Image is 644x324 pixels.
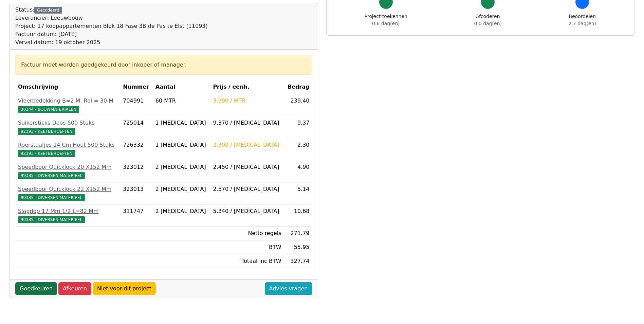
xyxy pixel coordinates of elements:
div: 2.300 / [MEDICAL_DATA] [213,141,281,149]
div: Project toekennen [365,13,407,27]
div: 2.450 / [MEDICAL_DATA] [213,163,281,171]
a: Afkeuren [58,282,91,295]
div: 60 MTR [155,97,208,105]
div: Verval datum: 19 oktober 2025 [15,38,208,47]
div: Status: [15,6,208,47]
div: Project: 17 koopappartementen Blok 18 Fase 3B de Pas te Elst (11093) [15,22,208,30]
td: 271.79 [284,227,312,240]
a: Speedboor Quicklock 22 X152 Mm99385 - DIVERSEN MATERIEEL [18,185,117,201]
div: Afcoderen [474,13,502,27]
div: Factuur datum: [DATE] [15,30,208,38]
td: 55.95 [284,240,312,254]
a: Slagdop 17 Mm 1/2 L=82 Mm99385 - DIVERSEN MATERIEEL [18,207,117,223]
td: 239.40 [284,94,312,116]
div: 2 [MEDICAL_DATA] [155,163,208,171]
td: 5.14 [284,182,312,204]
td: 725014 [120,116,153,138]
span: 0.0 dag(en) [474,21,502,26]
div: 2 [MEDICAL_DATA] [155,207,208,215]
td: 726332 [120,138,153,160]
div: 3.990 / MTR [213,97,281,105]
td: 704991 [120,94,153,116]
div: Speedboor Quicklock 22 X152 Mm [18,185,117,193]
span: 99385 - DIVERSEN MATERIEEL [18,216,85,223]
td: 4.90 [284,160,312,182]
td: Totaal inc BTW [210,254,284,268]
th: Bedrag [284,80,312,94]
td: Netto regels [210,227,284,240]
span: 92393 - KEETBEHOEFTEN [18,128,75,135]
div: Vloerbedekking B=2 M, Rol = 30 M [18,97,117,105]
a: Vloerbedekking B=2 M, Rol = 30 M30144 - BOUWMATERIALEN [18,97,117,113]
th: Prijs / eenh. [210,80,284,94]
th: Omschrijving [15,80,120,94]
td: 9.37 [284,116,312,138]
div: 9.370 / [MEDICAL_DATA] [213,119,281,127]
td: 311747 [120,204,153,227]
td: 327.74 [284,254,312,268]
td: 10.68 [284,204,312,227]
div: 2 [MEDICAL_DATA] [155,185,208,193]
div: Beoordelen [569,13,596,27]
a: Roerstaafjes 14 Cm Hout 500 Stuks92393 - KEETBEHOEFTEN [18,141,117,157]
span: 92393 - KEETBEHOEFTEN [18,150,75,157]
th: Nummer [120,80,153,94]
th: Aantal [153,80,210,94]
div: Speedboor Quicklock 20 X152 Mm [18,163,117,171]
span: 99385 - DIVERSEN MATERIEEL [18,194,85,201]
div: Slagdop 17 Mm 1/2 L=82 Mm [18,207,117,215]
a: Goedkeuren [15,282,57,295]
div: Gecodeerd [34,7,62,14]
span: 0.6 dag(en) [372,21,400,26]
a: Speedboor Quicklock 20 X152 Mm99385 - DIVERSEN MATERIEEL [18,163,117,179]
div: 5.340 / [MEDICAL_DATA] [213,207,281,215]
a: Suikersticks Doos 500 Stuks92393 - KEETBEHOEFTEN [18,119,117,135]
a: Advies vragen [265,282,312,295]
div: 1 [MEDICAL_DATA] [155,141,208,149]
div: Roerstaafjes 14 Cm Hout 500 Stuks [18,141,117,149]
td: BTW [210,240,284,254]
span: 30144 - BOUWMATERIALEN [18,106,79,113]
div: Factuur moet worden goedgekeurd door inkoper of manager. [21,61,307,69]
span: 99385 - DIVERSEN MATERIEEL [18,172,85,179]
div: Leverancier: Leeuwbouw [15,14,208,22]
div: 2.570 / [MEDICAL_DATA] [213,185,281,193]
td: 323013 [120,182,153,204]
td: 323012 [120,160,153,182]
a: Niet voor dit project [93,282,156,295]
div: 1 [MEDICAL_DATA] [155,119,208,127]
span: 2.7 dag(en) [569,21,596,26]
td: 2.30 [284,138,312,160]
div: Suikersticks Doos 500 Stuks [18,119,117,127]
